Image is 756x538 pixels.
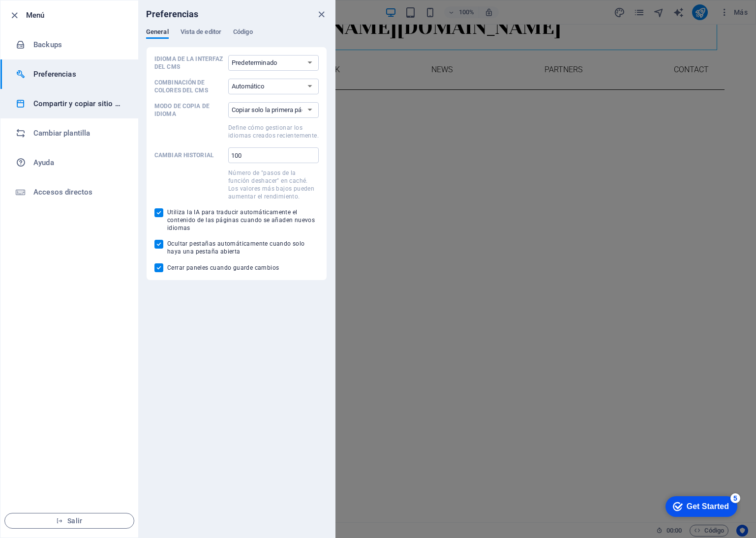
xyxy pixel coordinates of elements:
[154,151,224,159] p: Cambiar historial
[146,26,169,40] span: General
[0,148,138,177] a: Ayuda
[233,26,253,40] span: Código
[33,127,124,139] h6: Cambiar plantilla
[167,208,319,232] span: Utiliza la IA para traducir automáticamente el contenido de las páginas cuando se añaden nuevos i...
[4,513,134,529] button: Salir
[73,2,83,12] div: 5
[181,26,221,40] span: Vista de editor
[228,124,319,140] p: Define cómo gestionar los idiomas creados recientemente.
[154,55,224,71] p: Idioma de la interfaz del CMS
[315,8,327,20] button: close
[13,517,126,525] span: Salir
[154,79,224,94] p: Combinación de colores del CMS
[167,240,319,255] span: Ocultar pestañas automáticamente cuando solo haya una pestaña abierta
[146,28,327,47] div: Preferencias
[29,11,71,20] div: Get Started
[228,169,319,200] p: Número de "pasos de la función deshacer" en caché. Los valores más bajos pueden aumentar el rendi...
[33,98,124,110] h6: Compartir y copiar sitio web
[228,55,319,71] select: Idioma de la interfaz del CMS
[33,157,124,169] h6: Ayuda
[26,9,130,21] h6: Menú
[8,5,80,26] div: Get Started 5 items remaining, 0% complete
[167,264,279,272] span: Cerrar paneles cuando guarde cambios
[228,147,319,163] input: Cambiar historialNúmero de "pasos de la función deshacer" en caché. Los valores más bajos pueden ...
[154,102,224,118] p: Modo de copia de idioma
[33,186,124,198] h6: Accesos directos
[33,39,124,51] h6: Backups
[146,8,199,20] h6: Preferencias
[228,79,319,94] select: Combinación de colores del CMS
[228,102,319,118] select: Modo de copia de idiomaDefine cómo gestionar los idiomas creados recientemente.
[33,68,124,80] h6: Preferencias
